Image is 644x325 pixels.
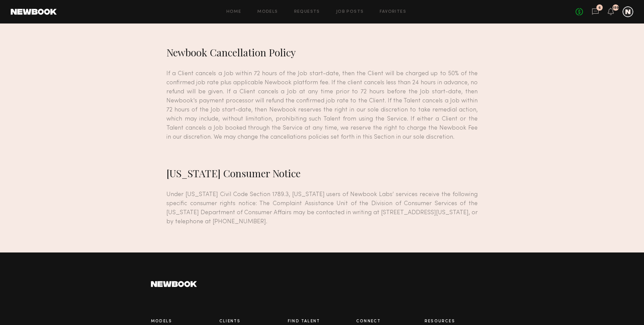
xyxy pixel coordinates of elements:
h3: Find Talent [288,319,356,324]
h3: Clients [219,319,288,324]
h2: Newbook Cancellation Policy [166,46,478,59]
p: If a Client cancels a Job within 72 hours of the Job start-date, then the Client will be charged ... [166,69,478,142]
h2: [US_STATE] Consumer Notice [166,167,478,180]
h3: Resources [425,319,493,324]
a: Job Posts [336,10,364,14]
h3: Models [151,319,219,324]
div: 159 [613,6,619,10]
a: 6 [592,8,599,16]
a: Requests [294,10,320,14]
p: Under [US_STATE] Civil Code Section 1789.3, [US_STATE] users of Newbook Labs’ services receive th... [166,190,478,226]
div: 6 [598,6,601,10]
a: Home [226,10,241,14]
a: Models [257,10,278,14]
h3: Connect [356,319,425,324]
a: Favorites [380,10,406,14]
